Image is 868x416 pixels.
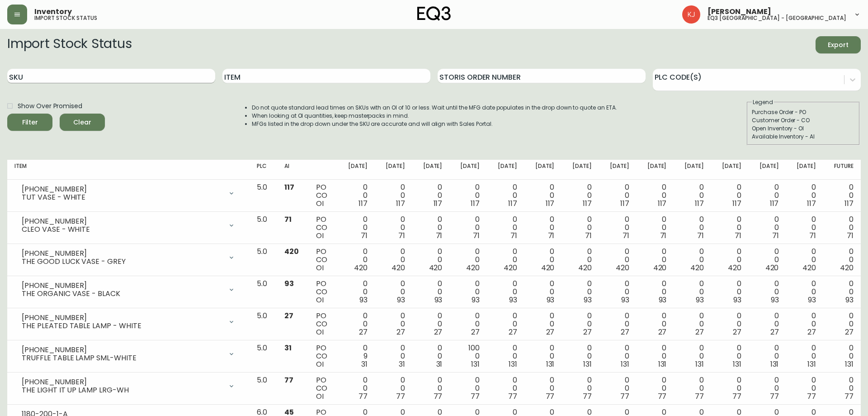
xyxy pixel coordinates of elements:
[547,295,555,305] span: 93
[644,344,667,368] div: 0 0
[392,263,405,273] span: 420
[644,248,667,272] div: 0 0
[845,327,854,337] span: 27
[382,183,405,208] div: 0 0
[569,183,592,208] div: 0 0
[382,215,405,240] div: 0 0
[771,295,779,305] span: 93
[756,248,779,272] div: 0 0
[277,160,309,180] th: AI
[344,376,368,401] div: 0 0
[532,312,555,336] div: 0 0
[658,359,667,369] span: 131
[708,8,771,15] span: [PERSON_NAME]
[770,359,779,369] span: 131
[658,198,667,209] span: 117
[816,36,861,53] button: Export
[690,263,704,273] span: 420
[681,215,704,240] div: 0 0
[14,215,242,235] div: [PHONE_NUMBER]CLEO VASE - WHITE
[681,376,704,401] div: 0 0
[34,8,72,15] span: Inventory
[532,376,555,401] div: 0 0
[830,312,854,336] div: 0 0
[756,376,779,401] div: 0 0
[569,280,592,304] div: 0 0
[250,308,277,340] td: 5.0
[809,230,816,241] span: 71
[658,327,667,337] span: 27
[532,183,555,208] div: 0 0
[807,391,816,402] span: 77
[457,248,480,272] div: 0 0
[429,263,443,273] span: 420
[844,198,854,209] span: 117
[637,160,674,180] th: [DATE]
[316,183,330,208] div: PO CO
[681,183,704,208] div: 0 0
[7,160,250,180] th: Item
[752,124,855,133] div: Open Inventory - OI
[250,212,277,244] td: 5.0
[756,280,779,304] div: 0 0
[412,160,450,180] th: [DATE]
[14,312,242,332] div: [PHONE_NUMBER]THE PLEATED TABLE LAMP - WHITE
[316,312,330,336] div: PO CO
[606,312,629,336] div: 0 0
[682,5,700,24] img: 24a625d34e264d2520941288c4a55f8e
[840,263,854,273] span: 420
[606,376,629,401] div: 0 0
[420,183,443,208] div: 0 0
[359,295,368,305] span: 93
[420,280,443,304] div: 0 0
[399,359,405,369] span: 31
[569,312,592,336] div: 0 0
[644,215,667,240] div: 0 0
[681,344,704,368] div: 0 0
[583,198,592,209] span: 117
[546,198,555,209] span: 117
[599,160,637,180] th: [DATE]
[252,112,617,120] li: When looking at OI quantities, keep masterpacks in mind.
[434,295,443,305] span: 93
[532,248,555,272] div: 0 0
[718,344,741,368] div: 0 0
[623,230,629,241] span: 71
[584,295,592,305] span: 93
[845,359,854,369] span: 131
[396,327,405,337] span: 27
[644,376,667,401] div: 0 0
[830,215,854,240] div: 0 0
[359,391,368,402] span: 77
[22,225,222,234] div: CLEO VASE - WHITE
[735,230,741,241] span: 71
[375,160,412,180] th: [DATE]
[532,344,555,368] div: 0 0
[359,198,368,209] span: 117
[316,215,330,240] div: PO CO
[524,160,562,180] th: [DATE]
[620,391,629,402] span: 77
[606,215,629,240] div: 0 0
[653,263,667,273] span: 420
[397,295,405,305] span: 93
[569,344,592,368] div: 0 0
[845,295,854,305] span: 93
[660,230,667,241] span: 71
[733,295,741,305] span: 93
[316,230,324,241] span: OI
[14,248,242,268] div: [PHONE_NUMBER]THE GOOD LUCK VASE - GREY
[252,104,617,112] li: Do not quote standard lead times on SKUs with an OI of 10 or less. Wait until the MFG date popula...
[316,344,330,368] div: PO CO
[793,248,816,272] div: 0 0
[284,246,299,257] span: 420
[457,183,480,208] div: 0 0
[606,183,629,208] div: 0 0
[733,327,741,337] span: 27
[316,359,324,369] span: OI
[509,359,517,369] span: 131
[793,215,816,240] div: 0 0
[504,263,517,273] span: 420
[471,327,480,337] span: 27
[644,280,667,304] div: 0 0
